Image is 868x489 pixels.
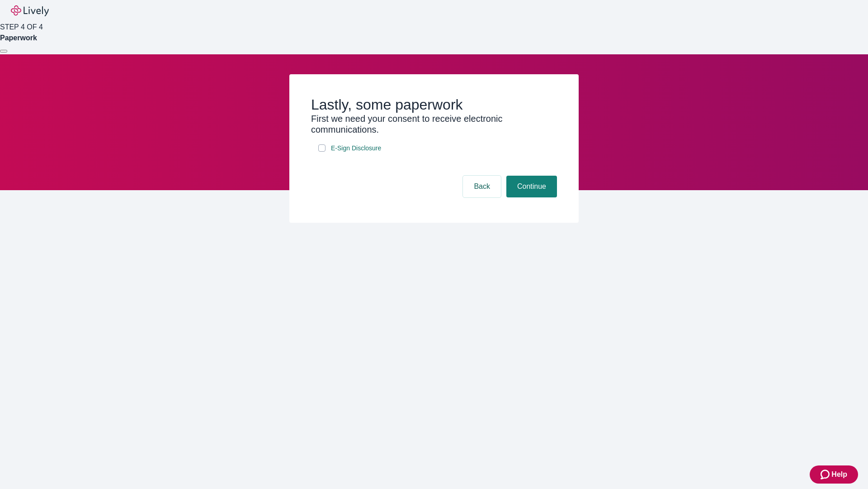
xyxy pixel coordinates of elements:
img: Lively [11,5,49,16]
span: Help [831,469,847,480]
h3: First we need your consent to receive electronic communications. [311,113,557,135]
span: E-Sign Disclosure [331,144,381,153]
button: Zendesk support iconHelp [810,465,858,484]
h2: Lastly, some paperwork [311,96,557,113]
button: Continue [506,176,557,197]
a: e-sign disclosure document [329,143,383,154]
button: Back [463,176,501,197]
svg: Zendesk support icon [821,469,831,480]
